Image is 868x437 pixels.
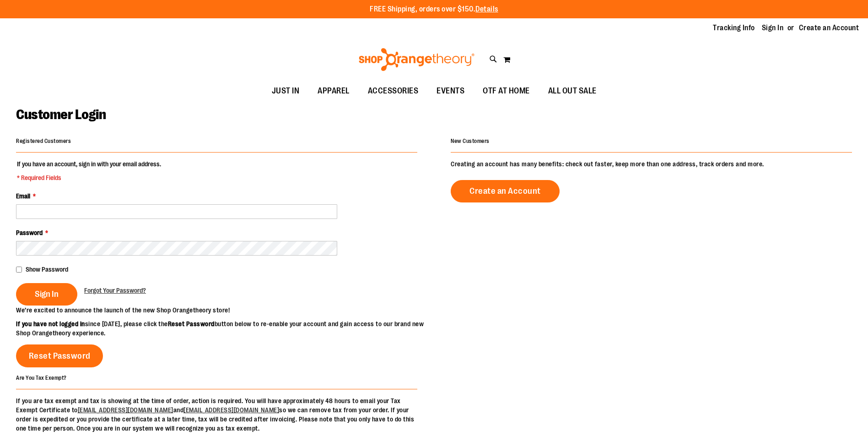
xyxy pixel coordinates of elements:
[483,81,530,101] span: OTF AT HOME
[799,23,859,33] a: Create an Account
[16,306,434,315] p: We’re excited to announce the launch of the new Shop Orangetheory store!
[713,23,755,33] a: Tracking Info
[16,138,71,144] strong: Registered Customers
[16,283,77,306] button: Sign In
[451,138,490,144] strong: New Customers
[17,173,161,182] span: * Required Fields
[16,319,434,338] p: since [DATE], please click the button below to re-enable your account and gain access to our bran...
[475,5,498,13] a: Details
[318,81,350,101] span: APPAREL
[272,81,300,101] span: JUST IN
[16,229,43,236] span: Password
[16,344,103,367] a: Reset Password
[16,159,162,182] legend: If you have an account, sign in with your email address.
[29,351,91,361] span: Reset Password
[16,396,417,433] p: If you are tax exempt and tax is showing at the time of order, action is required. You will have ...
[16,320,85,328] strong: If you have not logged in
[548,81,597,101] span: ALL OUT SALE
[35,289,59,299] span: Sign In
[451,159,852,169] p: Creating an account has many benefits: check out faster, keep more than one address, track orders...
[16,107,106,122] span: Customer Login
[26,266,68,273] span: Show Password
[357,48,476,71] img: Shop Orangetheory
[84,287,146,294] span: Forgot Your Password?
[762,23,784,33] a: Sign In
[168,320,215,328] strong: Reset Password
[16,192,30,200] span: Email
[78,406,173,414] a: [EMAIL_ADDRESS][DOMAIN_NAME]
[451,180,560,202] a: Create an Account
[16,374,67,381] strong: Are You Tax Exempt?
[437,81,464,101] span: EVENTS
[84,286,146,295] a: Forgot Your Password?
[368,81,419,101] span: ACCESSORIES
[183,406,279,414] a: [EMAIL_ADDRESS][DOMAIN_NAME]
[370,4,498,15] p: FREE Shipping, orders over $150.
[469,186,541,196] span: Create an Account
